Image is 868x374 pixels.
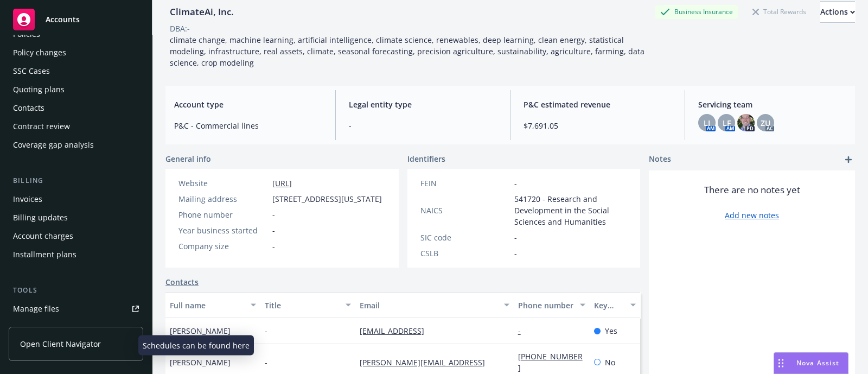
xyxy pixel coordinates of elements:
div: Billing updates [13,209,68,226]
div: Business Insurance [655,5,738,18]
span: Nova Assist [796,358,839,367]
a: Contract review [9,118,143,135]
a: Installment plans [9,246,143,263]
span: Accounts [46,15,80,24]
div: Title [265,300,339,311]
a: Policy changes [9,44,143,61]
div: Mailing address [178,193,268,205]
button: Phone number [514,292,590,318]
div: Actions [820,2,855,22]
a: Invoices [9,191,143,208]
span: Open Client Navigator [20,338,101,350]
a: Contacts [165,276,199,288]
span: - [349,120,497,131]
a: Manage files [9,300,143,318]
a: add [842,153,855,166]
span: 541720 - Research and Development in the Social Sciences and Humanities [514,193,628,227]
div: Coverage gap analysis [13,136,94,154]
span: General info [165,153,211,164]
span: No [605,357,615,368]
span: P&C - Commercial lines [174,120,322,131]
a: SSC Cases [9,62,143,80]
span: climate change, machine learning, artificial intelligence, climate science, renewables, deep lear... [170,35,647,68]
div: Installment plans [13,246,76,263]
a: [EMAIL_ADDRESS] [360,326,433,336]
span: Identifiers [407,153,445,164]
a: Add new notes [725,210,779,221]
div: Contacts [13,99,44,117]
span: Servicing team [698,99,846,110]
span: - [272,240,275,252]
a: [PERSON_NAME][EMAIL_ADDRESS] [360,357,494,367]
div: NAICS [420,205,510,216]
div: FEIN [420,178,510,189]
span: [PERSON_NAME] [170,357,231,368]
div: DBA: - [170,23,190,34]
span: Notes [649,153,671,166]
span: - [514,178,517,189]
a: [PHONE_NUMBER] [518,351,583,373]
div: Phone number [178,209,268,220]
div: Manage files [13,300,59,318]
span: - [265,325,267,337]
div: Policy changes [13,44,66,61]
a: Billing updates [9,209,143,226]
a: Account charges [9,227,143,245]
button: Actions [820,1,855,23]
span: [PERSON_NAME] [170,325,231,337]
div: Company size [178,240,268,252]
div: SIC code [420,232,510,243]
span: - [272,225,275,236]
a: Coverage gap analysis [9,136,143,154]
a: - [518,326,529,336]
a: [URL] [272,178,292,188]
a: Accounts [9,4,143,35]
img: photo [737,114,755,131]
span: Legal entity type [349,99,497,110]
span: LI [704,117,710,129]
span: [STREET_ADDRESS][US_STATE] [272,193,382,205]
div: Account charges [13,227,73,245]
a: Quoting plans [9,81,143,98]
a: Contacts [9,99,143,117]
button: Nova Assist [774,352,848,374]
div: Quoting plans [13,81,65,98]
span: $7,691.05 [524,120,672,131]
div: Contract review [13,118,70,135]
div: Website [178,178,268,189]
div: Invoices [13,191,42,208]
span: LF [723,117,731,129]
span: Account type [174,99,322,110]
div: Drag to move [774,353,788,373]
div: Year business started [178,225,268,236]
span: Yes [605,325,617,337]
div: SSC Cases [13,62,50,80]
button: Key contact [590,292,640,318]
span: - [265,357,267,368]
div: Billing [9,175,143,186]
span: - [514,232,517,243]
button: Email [355,292,514,318]
span: - [272,209,275,220]
span: There are no notes yet [704,183,800,196]
div: Tools [9,285,143,296]
div: Email [360,300,497,311]
div: Key contact [594,300,624,311]
span: - [514,248,517,259]
span: ZU [761,117,770,129]
span: P&C estimated revenue [524,99,672,110]
div: CSLB [420,248,510,259]
div: Total Rewards [747,5,812,18]
div: Phone number [518,300,573,311]
div: ClimateAi, Inc. [165,5,238,19]
div: Full name [170,300,244,311]
button: Title [260,292,355,318]
button: Full name [165,292,260,318]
